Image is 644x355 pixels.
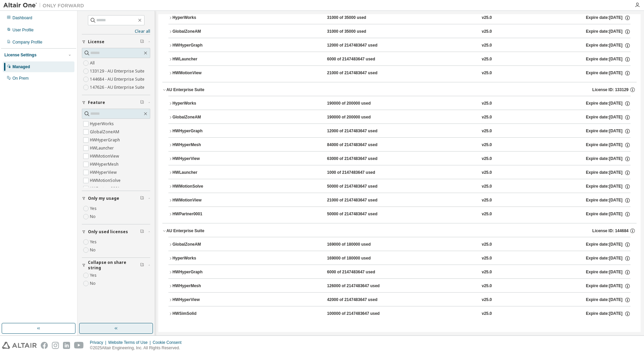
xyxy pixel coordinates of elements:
button: GlobalZoneAM31000 of 35000 usedv25.0Expire date:[DATE] [168,24,631,39]
span: Collapse on share string [88,260,140,271]
img: youtube.svg [74,342,84,349]
label: No [90,279,97,288]
span: Clear filter [140,229,144,235]
label: HWLauncher [90,144,115,152]
div: Cookie Consent [153,340,185,345]
button: HWMotionView21000 of 2147483647 usedv25.0Expire date:[DATE] [168,66,631,81]
div: 84000 of 2147483647 used [327,142,388,148]
div: 12000 of 2147483647 used [327,128,388,134]
div: GlobalZoneAM [172,114,233,120]
div: 31000 of 35000 used [327,15,388,21]
div: 1000 of 2147483647 used [327,170,388,176]
div: HWLauncher [172,170,233,176]
button: HyperWorks190000 of 200000 usedv25.0Expire date:[DATE] [168,96,631,111]
div: HWMotionView [172,70,233,76]
div: Expire date: [DATE] [586,142,630,148]
label: Yes [90,238,98,246]
div: Dashboard [12,15,32,21]
div: v25.0 [482,255,492,262]
div: v25.0 [482,242,492,248]
div: HWHyperMesh [172,283,233,289]
div: HWHyperView [172,156,233,162]
div: HyperWorks [172,255,233,262]
div: 21000 of 2147483647 used [327,197,388,203]
label: HyperWorks [90,120,115,128]
label: HWMotionView [90,152,120,160]
div: 6000 of 2147483647 used [327,269,388,275]
div: Expire date: [DATE] [586,184,630,190]
span: License [88,39,104,45]
div: v25.0 [482,101,492,107]
div: GlobalZoneAM [172,242,233,248]
div: 100000 of 2147483647 used [327,311,388,317]
button: HWMotionView21000 of 2147483647 usedv25.0Expire date:[DATE] [168,193,631,208]
div: 50000 of 2147483647 used [327,184,388,190]
button: Only used licenses [82,224,150,239]
div: 169000 of 180000 used [327,242,388,248]
button: AU Enterprise SuiteLicense ID: 133129 [162,82,637,97]
div: 190000 of 200000 used [327,101,388,107]
button: HWLauncher1000 of 2147483647 usedv25.0Expire date:[DATE] [168,165,631,180]
div: v25.0 [482,197,492,203]
div: v25.0 [482,184,492,190]
div: 190000 of 200000 used [327,114,388,120]
div: v25.0 [482,297,492,303]
label: HWHyperGraph [90,136,121,144]
div: v25.0 [482,128,492,134]
span: Clear filter [140,263,144,268]
span: Only my usage [88,196,119,201]
label: Yes [90,271,98,279]
label: No [90,213,97,221]
button: HWHyperMesh84000 of 2147483647 usedv25.0Expire date:[DATE] [168,138,631,153]
div: HWMotionSolve [172,184,233,190]
span: Clear filter [140,100,144,105]
img: linkedin.svg [63,342,70,349]
label: 147626 - AU Enterprise Suite [90,83,146,91]
button: HWMotionSolve50000 of 2147483647 usedv25.0Expire date:[DATE] [168,179,631,194]
div: 126000 of 2147483647 used [327,283,388,289]
button: HWHyperMesh126000 of 2147483647 usedv25.0Expire date:[DATE] [168,279,631,294]
div: 63000 of 2147483647 used [327,156,388,162]
button: Feature [82,95,150,110]
div: Expire date: [DATE] [586,128,630,134]
div: User Profile [12,27,34,33]
div: License Settings [4,52,36,58]
div: 12000 of 2147483647 used [327,43,388,49]
div: v25.0 [482,142,492,148]
div: Privacy [90,340,108,345]
label: 144684 - AU Enterprise Suite [90,75,146,83]
button: HWHyperView42000 of 2147483647 usedv25.0Expire date:[DATE] [168,293,631,307]
label: HWPartner0001 [90,185,121,193]
div: Expire date: [DATE] [586,170,630,176]
label: All [90,59,96,67]
button: HyperWorks169000 of 180000 usedv25.0Expire date:[DATE] [168,251,631,266]
div: Expire date: [DATE] [586,29,630,35]
div: v25.0 [482,283,492,289]
div: Expire date: [DATE] [586,269,630,275]
div: AU Enterprise Suite [166,228,204,234]
label: Yes [90,204,98,213]
button: HWLauncher6000 of 2147483647 usedv25.0Expire date:[DATE] [168,52,631,67]
button: AU Enterprise SuiteLicense ID: 144684 [162,223,637,238]
div: 31000 of 35000 used [327,29,388,35]
div: Expire date: [DATE] [586,156,630,162]
div: Expire date: [DATE] [586,101,630,107]
div: v25.0 [482,211,492,217]
label: 133129 - AU Enterprise Suite [90,67,146,75]
span: License ID: 133129 [592,87,629,92]
div: Managed [12,64,30,70]
button: HyperWorks31000 of 35000 usedv25.0Expire date:[DATE] [168,10,631,25]
div: Expire date: [DATE] [586,297,630,303]
img: altair_logo.svg [2,342,37,349]
div: AU Enterprise Suite [166,87,204,92]
button: HWHyperGraph6000 of 2147483647 usedv25.0Expire date:[DATE] [168,265,631,280]
div: HWSimSolid [172,311,233,317]
div: HWPartner0001 [172,211,233,217]
img: facebook.svg [41,342,48,349]
div: v25.0 [482,70,492,76]
span: License ID: 144684 [592,228,629,234]
span: Clear filter [140,39,144,45]
button: HWSimSolid100000 of 2147483647 usedv25.0Expire date:[DATE] [168,306,631,321]
a: Clear all [82,29,150,34]
button: HWHyperView63000 of 2147483647 usedv25.0Expire date:[DATE] [168,152,631,166]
